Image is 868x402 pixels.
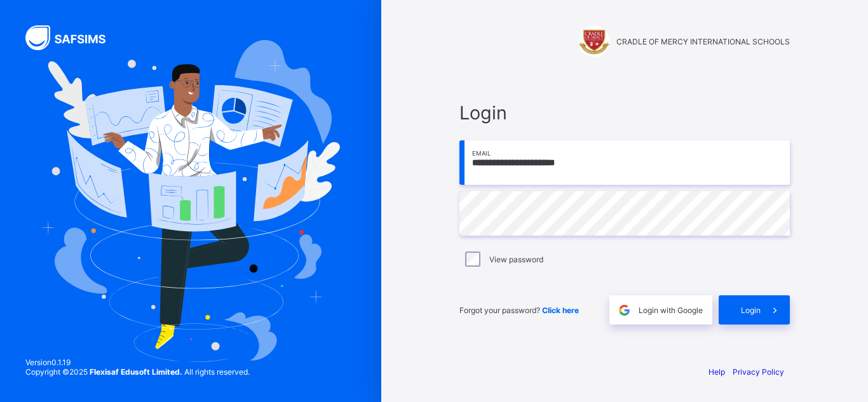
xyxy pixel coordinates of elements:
a: Privacy Policy [733,367,784,377]
label: View password [489,255,543,264]
span: CRADLE OF MERCY INTERNATIONAL SCHOOLS [616,37,790,46]
img: Hero Image [41,40,341,361]
span: Login with Google [639,305,703,315]
img: google.396cfc9801f0270233282035f929180a.svg [617,303,632,318]
span: Login [741,305,761,315]
a: Help [709,367,725,377]
span: Forgot your password? [459,305,579,315]
strong: Flexisaf Edusoft Limited. [90,367,182,377]
span: Version 0.1.19 [25,358,250,367]
img: SAFSIMS Logo [25,25,121,50]
a: Click here [542,305,579,315]
span: Login [459,102,790,124]
span: Copyright © 2025 All rights reserved. [25,367,250,377]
